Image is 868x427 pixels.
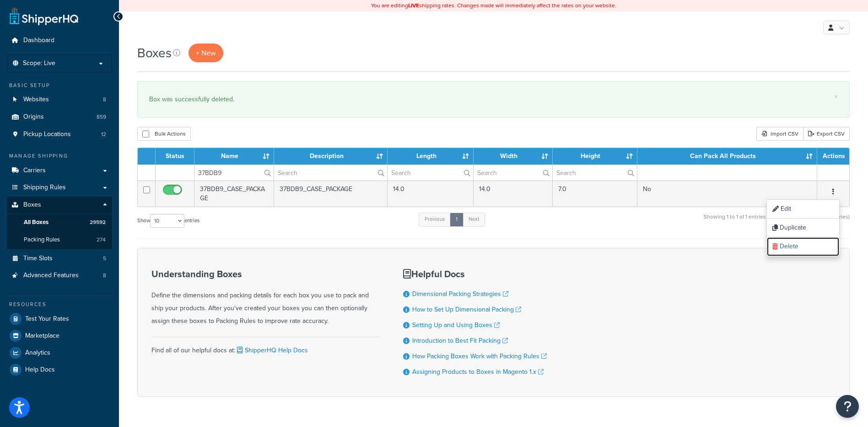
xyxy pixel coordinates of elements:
[23,60,55,67] span: Scope: Live
[403,269,547,279] h3: Helpful Docs
[23,272,79,279] span: Advanced Features
[25,315,69,323] span: Test Your Rates
[412,367,544,377] a: Assigning Products to Boxes in Magento 1.x
[137,214,199,228] label: Show entries
[7,250,112,267] li: Time Slots
[7,361,112,378] a: Help Docs
[7,179,112,196] a: Shipping Rules
[196,48,216,58] span: + New
[7,197,112,249] li: Boxes
[767,237,839,256] a: Delete
[7,267,112,284] li: Advanced Features
[23,184,66,192] span: Shipping Rules
[7,152,112,160] div: Manage Shipping
[23,201,41,209] span: Boxes
[7,109,112,126] a: Origins 859
[189,44,223,62] a: + New
[25,332,59,340] span: Marketplace
[412,320,500,330] a: Setting Up and Using Boxes
[90,219,106,226] span: 29592
[7,82,112,89] div: Basic Setup
[474,148,553,164] th: Width : activate to sort column ascending
[836,395,859,418] button: Open Resource Center
[7,328,112,344] a: Marketplace
[834,93,838,100] a: ×
[388,181,473,207] td: 14.0
[25,366,55,374] span: Help Docs
[412,351,547,361] a: How Packing Boxes Work with Packing Rules
[23,255,53,263] span: Time Slots
[274,181,388,207] td: 37BDB9_CASE_PACKAGE
[412,336,508,345] a: Introduction to Best Fit Packing
[24,236,60,244] span: Packing Rules
[7,214,112,231] li: All Boxes
[817,148,849,164] th: Actions
[7,345,112,361] a: Analytics
[101,131,106,138] span: 12
[803,127,850,141] a: Export CSV
[7,91,112,108] li: Websites
[103,255,106,263] span: 5
[7,250,112,267] a: Time Slots 5
[419,213,451,226] a: Previous
[474,181,553,207] td: 14.0
[7,231,112,248] a: Packing Rules 274
[450,213,464,226] a: 1
[412,305,521,314] a: How to Set Up Dimensional Packing
[412,289,508,299] a: Dimensional Packing Strategies
[151,269,380,279] h3: Understanding Boxes
[151,269,380,328] div: Define the dimensions and packing details for each box you use to pack and ship your products. Af...
[7,32,112,49] a: Dashboard
[194,181,274,207] td: 37BDB9_CASE_PACKAGE
[25,349,50,357] span: Analytics
[767,200,839,219] a: Edit
[553,181,637,207] td: 7.0
[137,127,191,141] button: Bulk Actions
[7,301,112,308] div: Resources
[137,44,172,62] h1: Boxes
[7,311,112,327] a: Test Your Rates
[274,165,388,181] input: Search
[7,231,112,248] li: Packing Rules
[103,96,106,104] span: 8
[24,219,49,226] span: All Boxes
[10,7,78,25] a: ShipperHQ Home
[235,345,308,355] a: ShipperHQ Help Docs
[7,109,112,126] li: Origins
[7,126,112,143] a: Pickup Locations 12
[23,96,49,104] span: Websites
[274,148,388,164] th: Description : activate to sort column ascending
[97,113,106,121] span: 859
[756,127,803,141] div: Import CSV
[23,113,44,121] span: Origins
[408,1,419,10] b: LIVE
[156,148,194,164] th: Status
[388,148,473,164] th: Length : activate to sort column ascending
[474,165,553,181] input: Search
[7,197,112,213] a: Boxes
[149,93,838,106] div: Box was successfully deleted.
[767,219,839,237] a: Duplicate
[23,131,71,138] span: Pickup Locations
[553,165,636,181] input: Search
[637,181,817,207] td: No
[150,214,184,228] select: Showentries
[7,91,112,108] a: Websites 8
[7,162,112,179] a: Carriers
[97,236,106,244] span: 274
[194,165,274,181] input: Search
[23,37,54,44] span: Dashboard
[553,148,637,164] th: Height : activate to sort column ascending
[7,267,112,284] a: Advanced Features 8
[23,167,46,175] span: Carriers
[463,213,485,226] a: Next
[704,212,850,231] div: Showing 1 to 1 of 1 entries (filtered from 29,592 total entries)
[7,214,112,231] a: All Boxes 29592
